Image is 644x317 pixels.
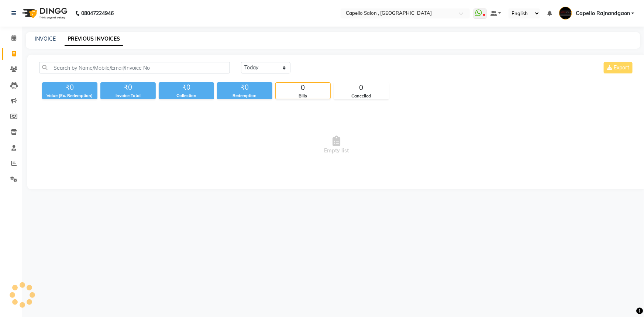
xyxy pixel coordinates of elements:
div: ₹0 [159,82,214,93]
div: ₹0 [42,82,97,93]
a: INVOICE [35,35,56,42]
div: Cancelled [334,93,389,99]
a: PREVIOUS INVOICES [65,32,123,46]
div: Invoice Total [100,93,156,99]
img: Capello Rajnandgaon [559,7,572,20]
div: ₹0 [100,82,156,93]
div: 0 [276,83,330,93]
div: Redemption [217,93,272,99]
span: Empty list [39,108,634,182]
input: Search by Name/Mobile/Email/Invoice No [39,62,230,73]
div: Collection [159,93,214,99]
div: Bills [276,93,330,99]
b: 08047224946 [81,3,114,24]
div: Value (Ex. Redemption) [42,93,97,99]
img: logo [19,3,69,24]
div: ₹0 [217,82,272,93]
span: Capello Rajnandgaon [576,10,630,17]
div: 0 [334,83,389,93]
